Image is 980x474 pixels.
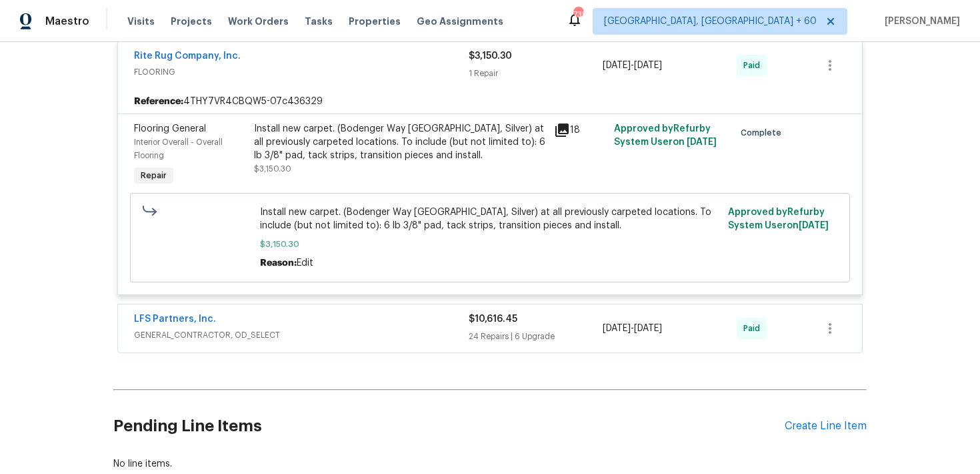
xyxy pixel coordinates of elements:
span: Properties [349,15,401,28]
div: 18 [554,122,606,138]
div: 735 [573,8,583,21]
span: Repair [135,169,172,182]
div: 4THY7VR4CBQW5-07c436329 [118,89,862,113]
span: Interior Overall - Overall Flooring [134,138,223,160]
span: $10,616.45 [469,314,517,324]
span: Edit [297,258,313,268]
span: Install new carpet. (Bodenger Way [GEOGRAPHIC_DATA], Silver) at all previously carpeted locations... [260,206,721,232]
span: Paid [743,322,765,335]
span: Flooring General [134,124,206,134]
span: $3,150.30 [469,51,512,61]
span: - [603,59,662,72]
span: [DATE] [687,138,717,147]
span: $3,150.30 [260,238,721,251]
span: $3,150.30 [254,165,291,173]
span: Geo Assignments [417,15,503,28]
span: [DATE] [603,61,631,70]
span: FLOORING [134,65,469,79]
span: - [603,322,662,335]
span: Visits [127,15,155,28]
span: Projects [171,15,212,28]
span: Approved by Refurby System User on [728,208,829,230]
div: Create Line Item [785,420,867,433]
span: Tasks [305,17,333,26]
b: Reference: [134,95,183,108]
span: Approved by Refurby System User on [614,124,717,147]
div: 1 Repair [469,67,603,80]
span: GENERAL_CONTRACTOR, OD_SELECT [134,328,469,342]
span: [DATE] [634,324,662,333]
div: 24 Repairs | 6 Upgrade [469,330,603,343]
span: Paid [743,59,765,72]
span: Maestro [45,15,89,28]
span: [DATE] [634,61,662,70]
div: No line items. [113,457,867,471]
span: Complete [741,126,787,140]
span: [DATE] [603,324,631,333]
div: Install new carpet. (Bodenger Way [GEOGRAPHIC_DATA], Silver) at all previously carpeted locations... [254,122,546,162]
span: [GEOGRAPHIC_DATA], [GEOGRAPHIC_DATA] + 60 [604,15,817,28]
a: LFS Partners, Inc. [134,314,216,324]
span: [PERSON_NAME] [879,15,960,28]
span: Reason: [260,258,297,268]
a: Rite Rug Company, Inc. [134,51,241,61]
h2: Pending Line Items [113,395,785,457]
span: [DATE] [799,221,829,230]
span: Work Orders [228,15,289,28]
